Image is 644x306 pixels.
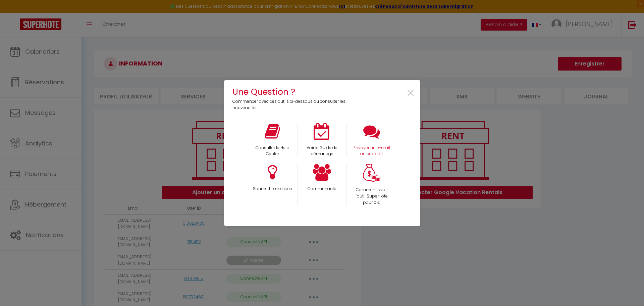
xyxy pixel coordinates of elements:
[252,186,293,192] p: Soumettre une idee
[406,83,415,104] span: ×
[5,3,25,23] button: Ouvrir le widget de chat LiveChat
[252,145,293,158] p: Consulter le Help Center
[302,186,342,192] p: Communauté
[302,145,342,158] p: Voir le Guide de démarrage
[406,86,415,101] button: Close
[363,164,380,182] img: Money bag
[352,187,392,206] p: Comment avoir l'outil SuperHote pour 0 €
[232,85,350,98] h4: Une Question ?
[232,98,350,111] p: Commencer avec ces outils ci-dessous ou consulter les nouveautés.
[352,145,392,158] p: Envoyer un e-mail au support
